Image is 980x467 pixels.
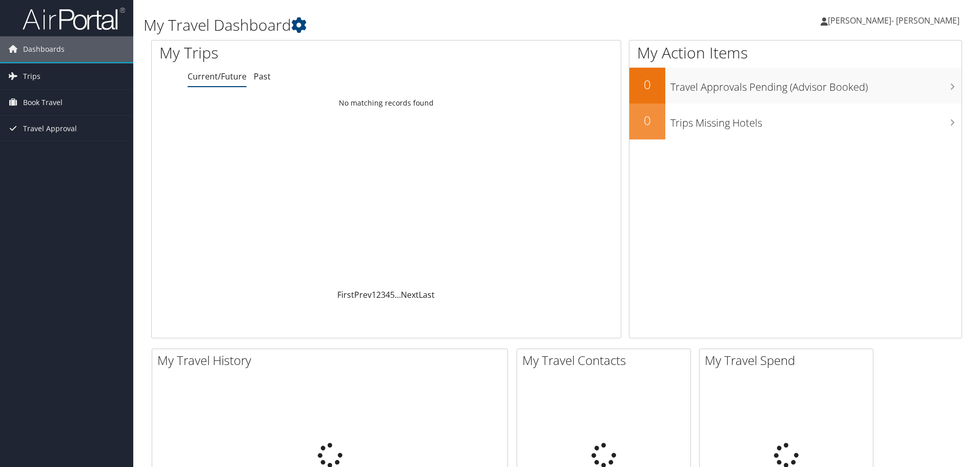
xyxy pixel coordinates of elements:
a: 3 [381,289,385,300]
a: 1 [372,289,376,300]
a: 2 [376,289,381,300]
a: Prev [354,289,372,300]
h1: My Action Items [629,42,962,64]
a: 0Travel Approvals Pending (Advisor Booked) [629,68,962,104]
span: … [395,289,401,300]
span: Travel Approval [23,116,77,141]
h2: My Travel History [157,352,507,369]
a: 4 [385,289,390,300]
span: Dashboards [23,36,65,62]
a: [PERSON_NAME]- [PERSON_NAME] [821,5,970,36]
h3: Trips Missing Hotels [670,111,962,130]
a: First [337,289,354,300]
a: Next [401,289,419,300]
h2: 0 [629,112,665,129]
a: Current/Future [188,71,247,82]
span: Trips [23,64,40,89]
span: [PERSON_NAME]- [PERSON_NAME] [828,15,959,26]
a: Past [254,71,271,82]
a: 0Trips Missing Hotels [629,104,962,139]
h2: 0 [629,76,665,93]
h1: My Trips [159,42,418,64]
td: No matching records found [152,94,621,112]
h1: My Travel Dashboard [144,14,695,36]
img: airportal-logo.png [23,7,125,31]
a: Last [419,289,435,300]
h2: My Travel Contacts [522,352,690,369]
h2: My Travel Spend [705,352,873,369]
span: Book Travel [23,90,63,115]
h3: Travel Approvals Pending (Advisor Booked) [670,75,962,94]
a: 5 [390,289,395,300]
